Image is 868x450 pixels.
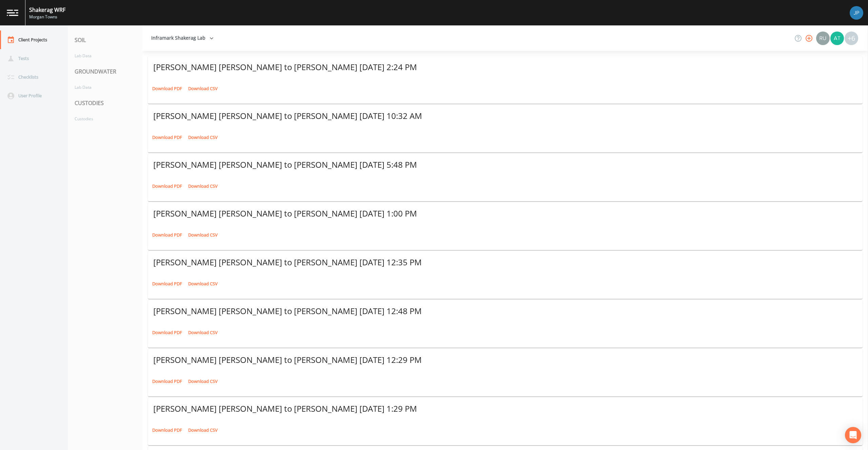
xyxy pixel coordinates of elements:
a: Download CSV [186,230,219,240]
a: Download PDF [151,83,184,94]
div: Open Intercom Messenger [845,427,861,443]
a: Download PDF [151,327,184,338]
div: [PERSON_NAME] [PERSON_NAME] to [PERSON_NAME] [DATE] 12:35 PM [153,257,857,268]
button: Inframark Shakerag Lab [149,32,216,44]
a: Download CSV [186,132,219,143]
div: [PERSON_NAME] [PERSON_NAME] to [PERSON_NAME] [DATE] 1:00 PM [153,208,857,219]
img: 41241ef155101aa6d92a04480b0d0000 [850,6,863,20]
a: Download PDF [151,181,184,191]
div: CUSTODIES [68,94,142,112]
a: Download PDF [151,376,184,387]
div: Russell Infra [816,32,830,45]
a: Download PDF [151,279,184,289]
a: Download CSV [186,279,219,289]
div: GROUNDWATER [68,62,142,81]
a: Download PDF [151,132,184,143]
a: Download CSV [186,83,219,94]
img: c3b6f526f48a002984fa3d63d664170c [830,32,844,45]
a: Lab Data [68,49,136,62]
div: [PERSON_NAME] [PERSON_NAME] to [PERSON_NAME] [DATE] 1:29 PM [153,403,857,414]
div: [PERSON_NAME] [PERSON_NAME] to [PERSON_NAME] [DATE] 12:48 PM [153,306,857,316]
div: Alycia Thomas [830,32,844,45]
div: [PERSON_NAME] [PERSON_NAME] to [PERSON_NAME] [DATE] 10:32 AM [153,110,857,121]
div: Morgan Towns [29,14,65,20]
div: [PERSON_NAME] [PERSON_NAME] to [PERSON_NAME] [DATE] 5:48 PM [153,159,857,170]
div: +6 [845,32,858,45]
a: Download PDF [151,425,184,435]
a: Download CSV [186,327,219,338]
img: b5336ea67cdb4988cd40e42740db7545 [816,32,830,45]
a: Download PDF [151,230,184,240]
div: Shakerag WRF [29,6,65,14]
a: Custodies [68,112,136,125]
a: Download CSV [186,425,219,435]
a: Download CSV [186,376,219,387]
div: [PERSON_NAME] [PERSON_NAME] to [PERSON_NAME] [DATE] 12:29 PM [153,354,857,365]
div: SOIL [68,30,142,49]
div: [PERSON_NAME] [PERSON_NAME] to [PERSON_NAME] [DATE] 2:24 PM [153,62,857,73]
img: logo [7,9,18,16]
a: Lab Data [68,81,136,94]
a: Download CSV [186,181,219,191]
